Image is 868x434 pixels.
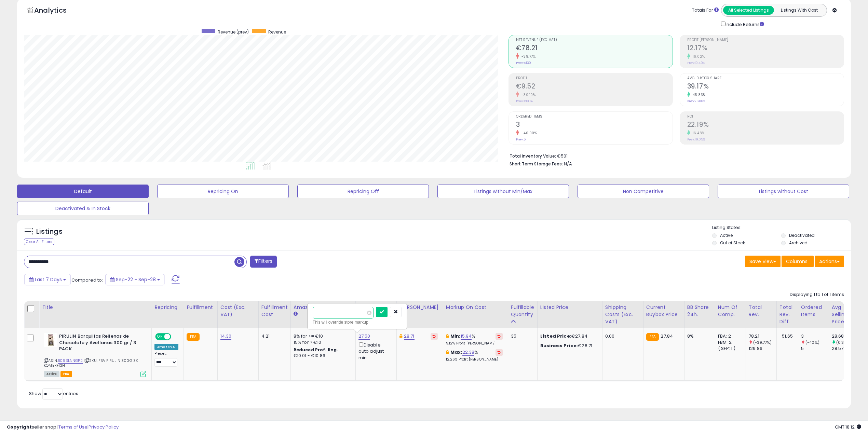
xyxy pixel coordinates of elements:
[753,340,772,345] small: (-39.77%)
[779,333,793,339] div: -51.65
[450,333,461,339] b: Min:
[220,333,232,340] a: 14.30
[511,333,532,339] div: 35
[516,77,673,80] span: Profit
[446,304,505,311] div: Markup on Cost
[106,274,164,285] button: Sep-22 - Sep-28
[646,333,659,341] small: FBA
[294,339,350,345] div: 15% for > €10
[564,161,572,167] span: N/A
[510,151,839,160] li: €501
[832,304,857,325] div: Avg Selling Price
[358,341,391,361] div: Disable auto adjust min
[516,82,673,92] h2: €9.52
[718,304,743,318] div: Num of Comp.
[801,304,826,318] div: Ordered Items
[313,319,402,326] div: This will override store markup
[44,358,138,368] span: | SKU: FBA PIRULIN 300G 3X KOMERFISH
[7,424,119,431] div: seller snap | |
[446,357,503,362] p: 12.26% Profit [PERSON_NAME]
[154,344,178,350] div: Amazon AI
[774,6,825,15] button: Listings With Cost
[58,358,83,364] a: B093LNNGP2
[749,304,774,318] div: Total Rev.
[801,345,829,352] div: 5
[44,333,146,376] div: ASIN:
[516,99,533,103] small: Prev: €13.62
[187,333,199,341] small: FBA
[7,424,32,430] strong: Copyright
[268,29,286,35] span: Revenue
[687,77,844,80] span: Avg. Buybox Share
[58,424,87,430] a: Terms of Use
[690,131,705,136] small: 16.48%
[687,99,705,103] small: Prev: 26.86%
[540,333,571,339] b: Listed Price:
[692,7,719,14] div: Totals For
[511,304,534,318] div: Fulfillable Quantity
[116,276,156,283] span: Sep-22 - Sep-28
[516,115,673,119] span: Ordered Items
[358,333,370,340] a: 27.50
[510,161,563,167] b: Short Term Storage Fees:
[59,333,142,354] b: PIRULIN Barquillas Rellenas de Chocolate y Avellanas 300 gr / 3 PACK
[294,353,350,359] div: €10.01 - €10.86
[516,44,673,53] h2: €78.21
[779,304,795,325] div: Total Rev. Diff.
[446,341,503,346] p: 9.12% Profit [PERSON_NAME]
[790,291,844,298] div: Displaying 1 to 1 of 1 items
[723,6,774,15] button: All Selected Listings
[519,54,536,59] small: -39.77%
[35,276,62,283] span: Last 7 Days
[835,424,861,430] span: 2025-10-6 18:12 GMT
[789,232,815,238] label: Deactivated
[786,258,808,265] span: Columns
[446,349,503,362] div: %
[450,349,462,355] b: Max:
[156,334,164,340] span: ON
[60,371,72,377] span: FBA
[687,304,712,318] div: BB Share 24h.
[716,20,772,28] div: Include Returns
[687,61,705,65] small: Prev: 10.49%
[516,38,673,42] span: Net Revenue (Exc. VAT)
[29,390,78,397] span: Show: entries
[36,227,63,236] h5: Listings
[443,301,508,328] th: The percentage added to the cost of goods (COGS) that forms the calculator for Min & Max prices.
[24,239,54,245] div: Clear All Filters
[519,92,536,97] small: -30.10%
[687,121,844,130] h2: 22.19%
[154,351,178,367] div: Preset:
[218,29,249,35] span: Revenue (prev)
[718,345,741,352] div: ( SFP: 1 )
[805,340,819,345] small: (-40%)
[404,333,415,340] a: 28.71
[605,333,638,339] div: 0.00
[446,333,503,346] div: %
[44,333,57,347] img: 31TKITq2zUL._SL40_.jpg
[687,44,844,53] h2: 12.17%
[540,333,597,339] div: €27.84
[516,61,531,65] small: Prev: €130
[89,424,119,430] a: Privacy Policy
[44,371,59,377] span: All listings currently available for purchase on Amazon
[294,347,338,353] b: Reduced Prof. Rng.
[749,345,776,352] div: 129.86
[720,240,745,246] label: Out of Stock
[718,333,741,339] div: FBA: 2
[690,92,706,97] small: 45.83%
[540,343,597,349] div: €28.71
[71,277,103,283] span: Compared to:
[540,342,578,349] b: Business Price:
[832,333,859,339] div: 28.68
[718,339,741,345] div: FBM: 2
[661,333,673,339] span: 27.84
[462,349,475,356] a: 22.38
[170,334,181,340] span: OFF
[516,137,526,141] small: Prev: 5
[220,304,256,318] div: Cost (Exc. VAT)
[789,240,808,246] label: Archived
[801,333,829,339] div: 3
[516,121,673,130] h2: 3
[157,185,289,198] button: Repricing On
